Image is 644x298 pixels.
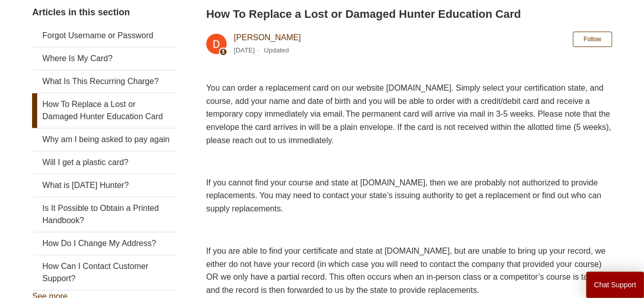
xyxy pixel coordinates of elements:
[32,93,177,128] a: How To Replace a Lost or Damaged Hunter Education Card
[32,255,177,290] a: How Can I Contact Customer Support?
[32,24,177,47] a: Forgot Username or Password
[206,247,605,294] span: If you are able to find your certificate and state at [DOMAIN_NAME], but are unable to bring up y...
[32,47,177,70] a: Where Is My Card?
[206,6,612,22] h2: How To Replace a Lost or Damaged Hunter Education Card
[264,46,289,54] li: Updated
[32,128,177,151] a: Why am I being asked to pay again
[32,232,177,255] a: How Do I Change My Address?
[234,46,255,54] time: 03/04/2024, 10:49
[206,178,601,213] span: If you cannot find your course and state at [DOMAIN_NAME], then we are probably not authorized to...
[32,197,177,232] a: Is It Possible to Obtain a Printed Handbook?
[573,32,612,47] button: Follow Article
[32,151,177,174] a: Will I get a plastic card?
[234,33,301,42] a: [PERSON_NAME]
[32,174,177,197] a: What is [DATE] Hunter?
[206,84,611,144] span: You can order a replacement card on our website [DOMAIN_NAME]. Simply select your certification s...
[32,7,130,17] span: Articles in this section
[32,70,177,93] a: What Is This Recurring Charge?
